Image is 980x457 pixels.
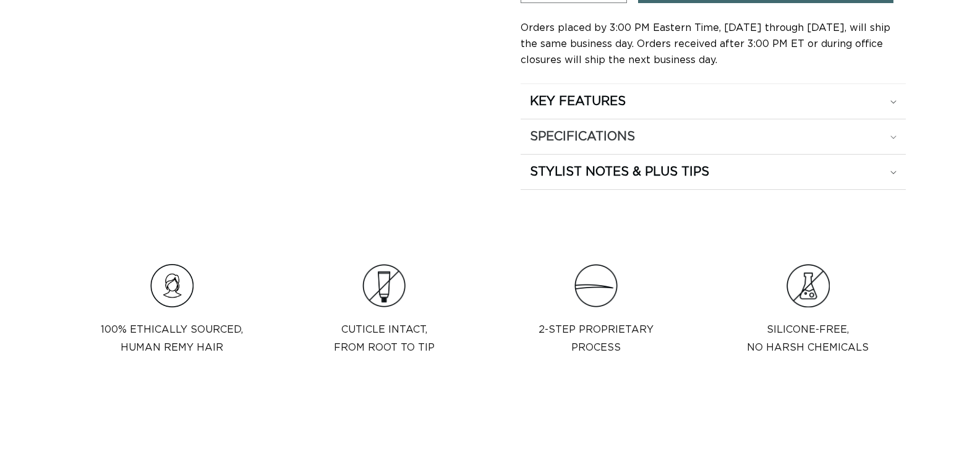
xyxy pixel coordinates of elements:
p: 2-step proprietary process [539,321,654,357]
summary: STYLIST NOTES & PLUS TIPS [521,155,906,189]
h2: KEY FEATURES [530,93,626,109]
img: Group.png [786,264,830,307]
p: Silicone-Free, No Harsh Chemicals [747,321,869,357]
img: Hair_Icon_a70f8c6f-f1c4-41e1-8dbd-f323a2e654e6.png [150,264,194,307]
p: Cuticle intact, from root to tip [334,321,435,357]
span: Orders placed by 3:00 PM Eastern Time, [DATE] through [DATE], will ship the same business day. Or... [521,23,890,65]
summary: KEY FEATURES [521,84,906,119]
h2: STYLIST NOTES & PLUS TIPS [530,164,709,180]
summary: SPECIFICATIONS [521,119,906,154]
p: 100% Ethically sourced, Human Remy Hair [101,321,243,357]
h2: SPECIFICATIONS [530,129,635,145]
img: Clip_path_group_3e966cc6-585a-453a-be60-cd6cdacd677c.png [362,264,406,307]
img: Clip_path_group_11631e23-4577-42dd-b462-36179a27abaf.png [574,264,618,307]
